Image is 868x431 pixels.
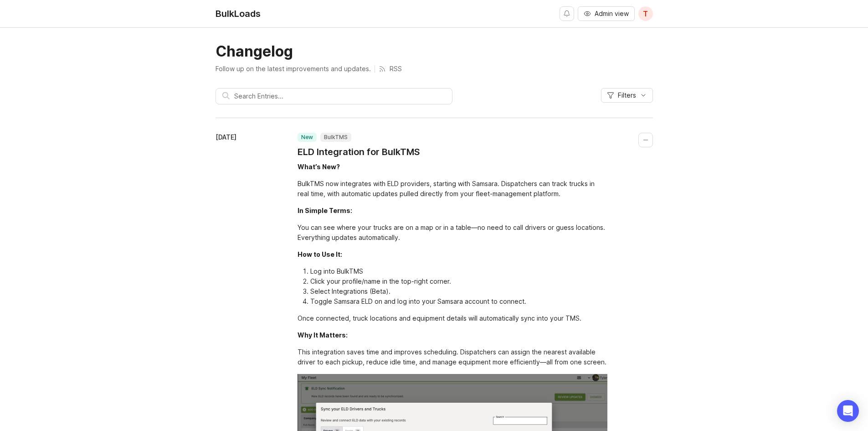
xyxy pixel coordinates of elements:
div: BulkLoads [216,9,261,18]
div: How to Use It: [298,250,342,258]
li: Select Integrations (Beta). [310,286,607,296]
div: This integration saves time and improves scheduling. Dispatchers can assign the nearest available... [298,347,607,367]
li: Click your profile/name in the top-right corner. [310,276,607,286]
button: Admin view [578,6,635,21]
li: Toggle Samsara ELD on and log into your Samsara account to connect. [310,296,607,306]
time: [DATE] [216,133,236,141]
button: T [638,6,653,21]
div: In Simple Terms: [298,207,352,214]
button: Notifications [560,6,574,21]
div: Once connected, truck locations and equipment details will automatically sync into your TMS. [298,313,607,323]
input: Search Entries... [234,91,446,101]
p: BulkTMS [324,134,348,141]
div: You can see where your trucks are on a map or in a table—no need to call drivers or guess locatio... [298,223,607,243]
span: Admin view [595,9,629,18]
div: What’s New? [298,163,340,171]
p: new [301,134,313,141]
button: Filters [601,88,653,103]
div: BulkTMS now integrates with ELD providers, starting with Samsara. Dispatchers can track trucks in... [298,179,607,199]
div: Why It Matters: [298,331,348,339]
a: RSS [379,64,402,73]
p: Follow up on the latest improvements and updates. [216,64,371,73]
p: RSS [390,64,402,73]
span: T [643,8,648,19]
div: Open Intercom Messenger [837,400,859,422]
li: Log into BulkTMS [310,266,607,276]
a: ELD Integration for BulkTMS [298,145,420,158]
button: Collapse changelog entry [638,133,653,147]
span: Filters [618,91,636,100]
h1: Changelog [216,42,653,61]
